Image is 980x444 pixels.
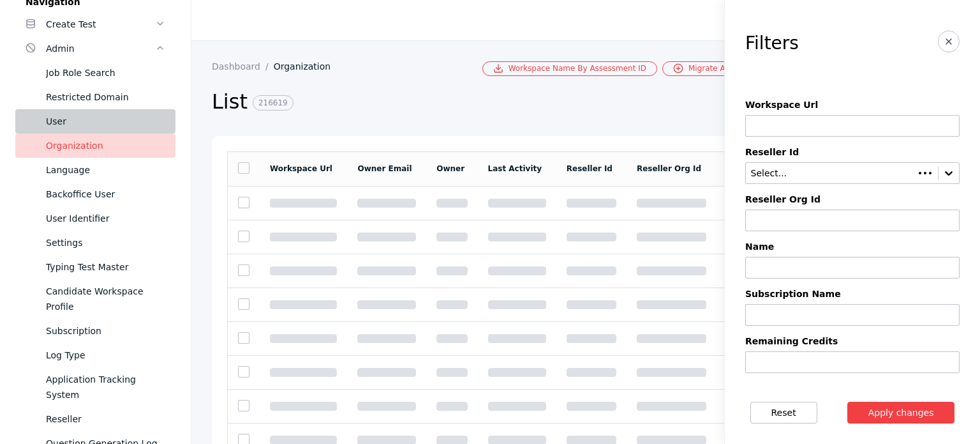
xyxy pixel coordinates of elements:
a: Organization [274,61,341,72]
div: Language [46,162,165,178]
div: Log Type [46,348,165,363]
label: Remaining Credits [745,336,960,346]
label: Workspace Url [745,100,960,110]
div: Reseller [46,411,165,427]
a: Application Tracking System [15,367,175,407]
a: Log Type [15,343,175,367]
h2: List [212,89,761,116]
div: User Identifier [46,211,165,226]
div: User [46,114,165,129]
label: Name [745,241,960,252]
a: Reseller Id [567,164,612,173]
button: Reset [750,402,817,424]
div: Candidate Workspace Profile [46,284,165,314]
div: Subscription [46,323,165,339]
div: Job Role Search [46,65,165,80]
h3: Filters [745,33,799,54]
a: Candidate Workspace Profile [15,279,175,319]
td: Last Activity [478,151,556,186]
div: Create Test [46,17,155,32]
div: Admin [46,41,155,56]
a: Restricted Domain [15,85,175,109]
div: Settings [46,235,165,250]
td: Owner [426,151,477,186]
a: Job Role Search [15,61,175,85]
label: Reseller Id [745,147,960,157]
a: User Identifier [15,206,175,231]
div: Backoffice User [46,187,165,202]
button: Apply changes [847,402,955,424]
div: Typing Test Master [46,259,165,275]
a: Organization [15,134,175,158]
a: User [15,109,175,134]
div: Application Tracking System [46,372,165,402]
a: Workspace Name By Assessment ID [482,61,657,76]
a: Migrate Assessment [662,61,776,76]
a: Reseller Org Id [637,164,701,173]
a: Workspace Url [270,164,332,173]
a: Settings [15,231,175,255]
div: Restricted Domain [46,89,165,105]
div: Organization [46,138,165,153]
label: Subscription Name [745,289,960,299]
label: Reseller Org Id [745,194,960,204]
span: 216619 [253,95,293,111]
a: Subscription [15,319,175,343]
a: Typing Test Master [15,255,175,279]
a: Backoffice User [15,182,175,206]
td: Owner Email [347,151,426,186]
a: Language [15,158,175,182]
a: Dashboard [212,61,274,72]
a: Reseller [15,407,175,431]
